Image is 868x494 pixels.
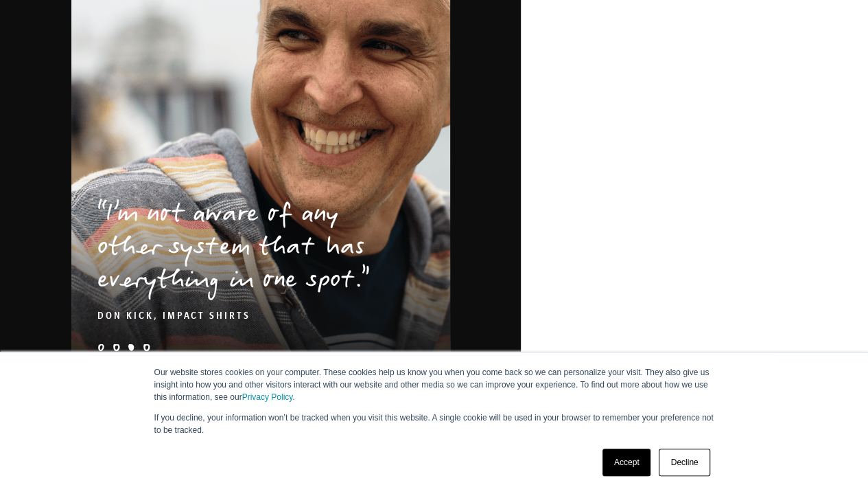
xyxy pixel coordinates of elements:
a: Privacy Policy [242,392,293,402]
p: Our website stores cookies on your computer. These cookies help us know you when you come back so... [154,366,714,403]
a: Decline [659,449,709,476]
p: I’m not aware of any other system that has everything in one spot. [97,200,383,299]
cite: DON KICK, IMPACT SHIRTS [97,312,250,323]
a: Accept [602,449,651,476]
p: If you decline, your information won’t be tracked when you visit this website. A single cookie wi... [154,412,714,436]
